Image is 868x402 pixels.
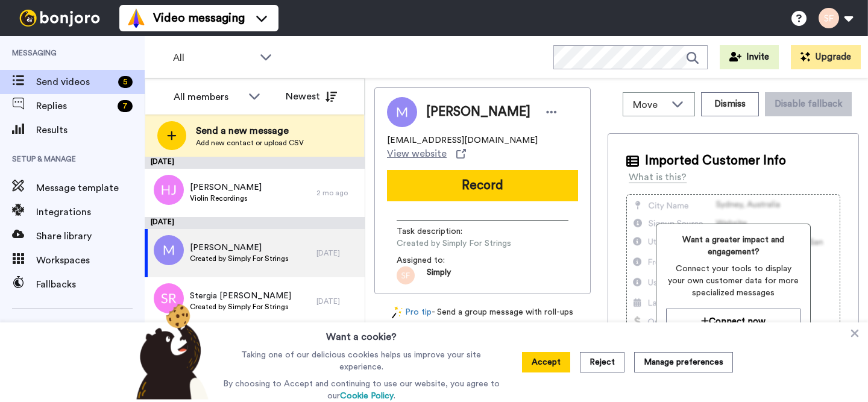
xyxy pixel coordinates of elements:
img: m.png [154,235,184,265]
span: Stergia [PERSON_NAME] [190,290,291,302]
span: Connect your tools to display your own customer data for more specialized messages [666,263,800,299]
div: 7 [118,100,133,112]
button: Connect now [666,309,800,334]
span: Results [36,123,145,137]
div: [DATE] [145,217,365,229]
span: [EMAIL_ADDRESS][DOMAIN_NAME] [387,134,538,146]
img: Image of Matisse Williment [387,97,417,127]
span: Video messaging [153,10,245,27]
span: [PERSON_NAME] [426,103,530,121]
div: 2 mo ago [316,188,359,198]
span: Share library [36,229,145,243]
span: All [173,51,254,65]
button: Dismiss [701,92,759,116]
button: Reject [580,352,624,372]
div: [DATE] [316,248,359,258]
span: Send videos [36,75,113,89]
a: Cookie Policy [340,392,394,400]
button: Accept [522,352,570,372]
div: [DATE] [316,297,359,306]
span: Imported Customer Info [645,152,786,170]
img: magic-wand.svg [392,306,403,319]
p: By choosing to Accept and continuing to use our website, you agree to our . [220,378,503,402]
span: Created by Simply For Strings [190,302,291,312]
div: - Send a group message with roll-ups [374,306,591,319]
span: View website [387,146,447,161]
button: Disable fallback [765,92,852,116]
span: Fallbacks [36,277,145,292]
div: [DATE] [145,157,365,169]
img: sf.png [397,266,415,284]
span: Created by Simply For Strings [190,254,289,263]
div: All members [174,90,242,104]
img: bear-with-cookie.png [125,303,215,400]
img: bj-logo-header-white.svg [14,10,105,27]
span: [PERSON_NAME] [190,242,289,254]
button: Manage preferences [634,352,733,372]
span: Workspaces [36,253,145,268]
span: Message template [36,181,145,195]
span: Task description : [397,225,481,237]
span: Replies [36,99,113,113]
span: Integrations [36,205,145,219]
button: Invite [720,45,779,69]
button: Record [387,170,578,201]
h3: Want a cookie? [326,322,397,344]
span: Simply [427,266,451,284]
span: Assigned to: [397,254,481,266]
p: Taking one of our delicious cookies helps us improve your site experience. [220,349,503,373]
img: hj.png [154,175,184,205]
img: sr.png [154,283,184,313]
span: Violin Recordings [190,193,262,203]
button: Upgrade [791,45,861,69]
span: Created by Simply For Strings [397,237,511,250]
span: Move [633,98,665,112]
img: vm-color.svg [127,8,146,28]
button: Newest [277,84,346,108]
span: Add new contact or upload CSV [196,138,304,148]
span: Send a new message [196,124,304,138]
a: Pro tip [392,306,432,319]
div: 5 [118,76,133,88]
div: What is this? [629,170,687,184]
span: [PERSON_NAME] [190,181,262,193]
a: View website [387,146,466,161]
span: Want a greater impact and engagement? [666,234,800,258]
